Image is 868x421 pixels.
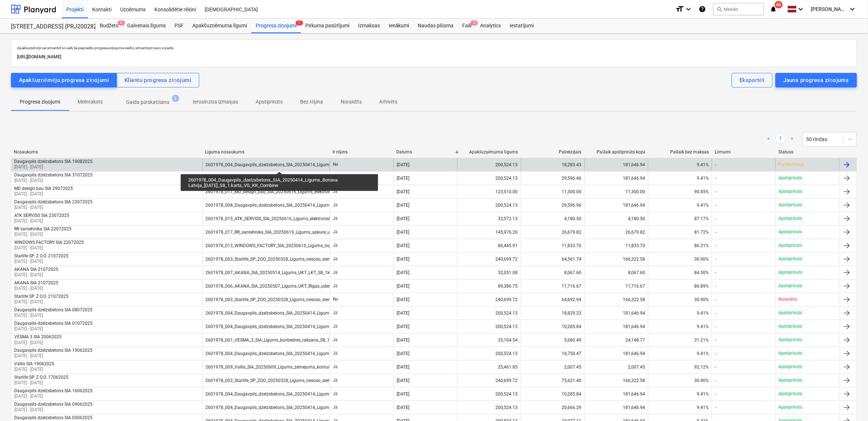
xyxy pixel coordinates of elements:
div: 181,646.94 [585,307,648,319]
a: Izmaksas [354,19,384,33]
div: 2601978_011_MD_design_bau_SIA_20250616_Ligums_elektroinstalaciju_izbuve2_2025-2_S8_1karta (1).pdf [206,189,417,194]
button: Klientu progresa ziņojumi [117,73,199,87]
div: Jā [330,172,393,184]
div: [DATE] [397,243,409,248]
div: Jā [330,267,393,278]
div: Līguma nosaukums [205,149,327,155]
div: 2601978_013_WINDOWS_FACTORY_SIA_20250610_Ligums_logu-aluminija_durvju_piegade-montaza_2025-2_S8_1... [206,243,455,248]
div: 18,283.43 [521,159,585,171]
span: 1 [296,20,303,26]
p: [DATE] - [DATE] [14,178,93,184]
i: keyboard_arrow_down [848,5,857,13]
div: 2601978_007_AKANA_SIA_20250514_Ligums_UKT_LKT_S8_1karta (1).pdf [206,270,352,275]
p: Arhivēts [379,98,397,106]
div: 2601978_015_ATK_SERVISS_SIA_20250616_Ligums_elektronisko_sakaru_tiklu_izbuve_teritotija_2025-2_S8... [206,216,444,221]
div: 200,524.13 [457,402,521,413]
div: [DATE] [397,365,409,370]
div: [DATE] [397,230,409,235]
div: [DATE] [397,284,409,289]
div: Naudas plūsma [414,19,458,33]
div: Starlife SP. Z O.O. 21072025 [14,253,68,258]
div: Ir rēķins [333,149,390,155]
div: 200,524.13 [457,172,521,184]
span: 9.41% [697,176,709,181]
div: 200,524.13 [457,321,521,332]
div: 200,524.13 [457,388,521,400]
p: [DATE] - [DATE] [14,353,93,359]
span: 9.41% [697,203,709,208]
p: Progresa ziņojumi [20,98,60,106]
p: Ierosinātās izmaiņas [193,98,238,106]
div: 24,148.77 [585,334,648,346]
div: 10,285.84 [521,321,585,332]
p: [DATE] - [DATE] [14,312,93,319]
div: 200,524.13 [457,307,521,319]
a: Progresa ziņojumi1 [251,19,301,33]
span: 9.41% [697,351,709,356]
p: [DATE] - [DATE] [14,326,93,332]
div: 200,524.13 [457,159,521,171]
div: Jā [330,226,393,238]
p: Apstiprināts [779,364,802,370]
div: Vallis SIA 19062025 [14,361,54,366]
span: 90.85% [694,189,709,194]
div: 200,524.13 [457,199,521,211]
span: 9.41% [697,311,709,316]
span: 40 [775,1,783,8]
div: Daugavpils dzelzsbetons SIA 16062025 [14,388,93,393]
p: [DATE] - [DATE] [14,393,93,399]
div: VĒSMA 3 SIA 20062025 [14,334,62,340]
div: 2601978_004_Daugavpils_dzelzsbetons_SIA_20250414_Ligums_Bonava Latvija_[DATE]_S8_1.karta_VG_KK_Co... [206,203,435,208]
div: 8,067.60 [521,267,585,278]
p: Apstiprināts [779,215,802,222]
div: 11,300.00 [521,186,585,198]
div: 5,680.49 [521,334,585,346]
div: 2601978_001_VESMA_3_SIA_Ligums_buvbedres_raksana_S8_1karta.pdf [206,338,348,343]
div: 181,646.94 [585,348,648,359]
div: 2601978_004_Daugavpils_dzelzsbetons_SIA_20250414_Ligums_Bonava Latvija_[DATE]_S8_1.karta_VG_KK_Co... [206,405,435,410]
a: Previous page [765,135,773,144]
div: [DATE] [397,257,409,262]
div: 240,699.72 [457,253,521,265]
div: Daugavpils dzelzsbetons SIA 19062025 [14,348,93,353]
div: Daugavpils dzelzsbetons SIA 09062025 [14,402,93,407]
p: Apstiprināts [779,188,802,195]
div: 2601978_003_Starlife_SP_ZOO_20250328_Ligums_nesoso_sienu_muresana-montaza_S8_1karta [206,257,396,262]
p: Apstiprināts [779,350,802,356]
div: [DATE] [397,203,409,208]
span: 1 [172,95,179,102]
div: Jā [330,348,393,359]
p: Melnraksts [78,98,103,106]
div: AKANA SIA 21072025 [14,267,58,272]
div: Daugavpils dzelzsbetons SIA 19082025 [14,159,93,164]
i: keyboard_arrow_down [684,5,693,13]
p: Apstiprināts [779,229,802,235]
a: Galvenais līgums [123,19,170,33]
div: 64,692.94 [521,294,585,305]
p: Apstiprināts [779,391,802,397]
div: 145,976.20 [457,226,521,238]
div: Datums [396,149,454,155]
div: Daugavpils dzelzsbetons SIA 01072025 [14,321,93,326]
div: Daugavpils dzelzsbetons SIA 05062025 [14,415,93,420]
div: [DATE] [397,189,409,194]
div: Jā [330,240,393,252]
div: - [715,189,716,194]
div: - [715,176,716,181]
div: 2601978_006_AKANA_SIA_20250507_Ligums_UKT_Rigas_udens_SIA_S8_1.karta.pdf [206,284,372,289]
div: 2,007.45 [585,361,648,373]
div: [DATE] [397,311,409,316]
p: Apstiprināts [779,404,802,410]
div: AKANA SIA 21072025 [14,280,58,285]
div: 181,646.94 [585,172,648,184]
div: 240,699.72 [457,294,521,305]
div: 200,524.13 [457,348,521,359]
div: 181,646.94 [585,402,648,413]
button: Jauns progresa ziņojums [775,73,857,87]
div: Jauns progresa ziņojums [783,75,849,85]
span: 9.41% [697,405,709,410]
div: RR santehnika SIA 22072025 [14,226,71,231]
p: Bez rēķina [300,98,323,106]
div: - [715,203,716,208]
p: Apstiprināts [779,202,802,208]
